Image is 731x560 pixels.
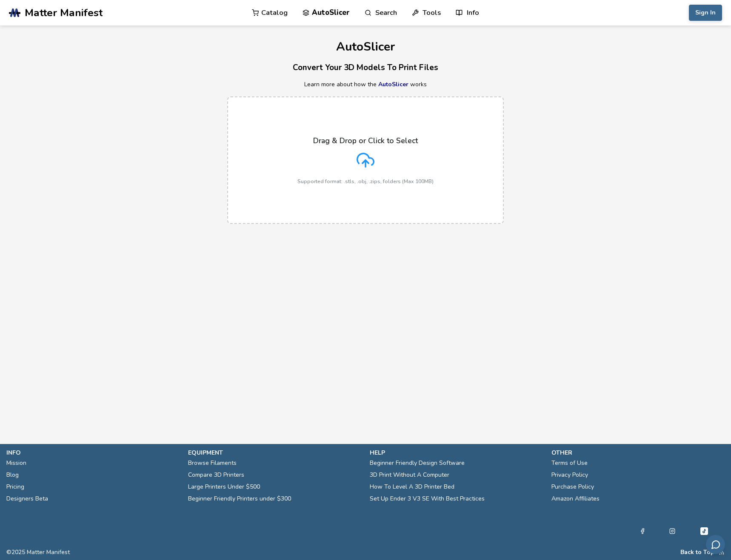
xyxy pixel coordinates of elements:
a: AutoSlicer [378,80,408,88]
p: Supported format: .stls, .obj, .zips, folders (Max 100MB) [297,178,434,184]
p: help [370,448,543,457]
a: Large Printers Under $500 [188,481,260,493]
a: How To Level A 3D Printer Bed [370,481,454,493]
a: Beginner Friendly Design Software [370,457,465,469]
p: Drag & Drop or Click to Select [313,136,418,145]
button: Sign In [689,5,722,21]
button: Back to Top [680,549,714,556]
p: info [6,448,180,457]
a: Amazon Affiliates [551,493,600,505]
a: Terms of Use [551,457,588,469]
a: Browse Filaments [188,457,237,469]
a: Instagram [669,526,675,536]
a: Compare 3D Printers [188,469,244,481]
a: Privacy Policy [551,469,588,481]
a: Pricing [6,481,24,493]
a: Beginner Friendly Printers under $300 [188,493,291,505]
button: Send feedback via email [706,535,725,554]
p: equipment [188,448,361,457]
a: Purchase Policy [551,481,594,493]
a: Blog [6,469,19,481]
a: Designers Beta [6,493,48,505]
a: Set Up Ender 3 V3 SE With Best Practices [370,493,485,505]
a: Facebook [640,526,645,536]
span: Matter Manifest [25,7,103,19]
a: Mission [6,457,26,469]
a: RSS Feed [719,549,725,556]
a: 3D Print Without A Computer [370,469,449,481]
p: other [551,448,725,457]
span: © 2025 Matter Manifest [6,549,70,556]
a: Tiktok [699,526,709,536]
